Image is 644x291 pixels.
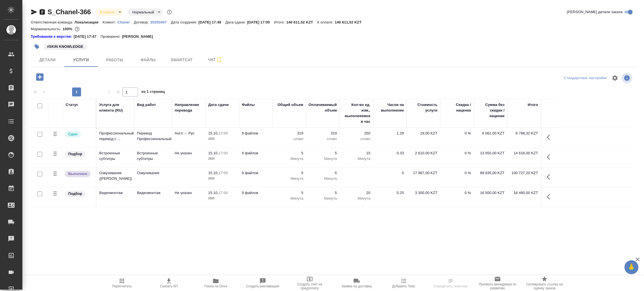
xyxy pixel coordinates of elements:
div: Направление перевода [175,102,203,113]
button: Скопировать ссылку для ЯМессенджера [31,9,37,15]
p: 319 [275,131,303,136]
p: 3 300,00 KZT [409,190,437,196]
p: 15.10, [208,191,219,195]
span: Детали [34,56,61,63]
p: 5 [309,170,337,176]
div: Общий объем [278,102,303,108]
td: 1.28 [373,128,407,147]
p: Минута [275,196,303,201]
div: В работе [95,8,123,16]
button: Показать кнопки [543,170,557,184]
p: 9 файлов [242,170,270,176]
p: 5 [275,190,303,196]
p: Сдан [68,131,77,137]
p: 2025 [208,196,236,201]
span: Чат [202,56,229,63]
p: 20 [342,190,370,196]
p: Минута [309,176,337,181]
div: Нажми, чтобы открыть папку с инструкцией [31,34,74,39]
p: Минута [309,196,337,201]
span: Настроить таблицу [608,71,622,85]
span: Услуги [68,56,94,63]
p: Договор: [134,20,150,24]
p: 17 987,00 KZT [409,170,437,176]
span: [PERSON_NAME] детали заказа [567,9,622,15]
p: 140 611,52 KZT [286,20,317,24]
div: Услуга для клиента (RU) [99,102,131,113]
td: 0.33 [373,148,407,167]
p: 15 [342,150,370,156]
div: Кол-во ед. изм., выполняемое в час [342,102,370,124]
div: Статус [66,102,78,108]
p: Ответственная команда: [31,20,75,24]
p: Англ → Рус [175,131,203,136]
button: Показать кнопки [543,150,557,164]
p: Локализация [75,20,103,24]
p: Дата сдачи: [225,20,247,24]
button: Добавить услугу [32,71,48,83]
td: 0 [373,167,407,187]
p: 319 [309,131,337,136]
a: S_Chanel-366 [48,8,91,16]
p: Клиент: [103,20,117,24]
div: Оплачиваемый объем [309,102,337,113]
p: 2025 [208,136,236,142]
p: 5 [275,150,303,156]
p: 89 935,00 KZT [477,170,505,176]
p: 0 % [443,131,471,136]
p: слово [275,136,303,142]
p: [DATE] 17:00 [247,20,274,24]
p: 0 % [443,190,471,196]
p: 100 727,20 KZT [510,170,538,176]
p: #SKIN KNOWLEDGE [47,44,83,49]
p: Подбор [68,191,82,197]
p: 19,00 KZT [409,131,437,136]
p: 0 % [443,150,471,156]
p: [DATE] 17:49 [198,20,226,24]
p: 6 788,32 KZT [510,131,538,136]
p: Минута [309,156,337,162]
p: 250 [342,131,370,136]
p: 5 [309,190,337,196]
a: 20250407 [150,20,171,24]
p: 17:00 [219,151,228,155]
button: 🙏 [624,260,638,274]
p: Не указан [175,150,203,156]
span: SKIN KNOWLEDGE [43,44,87,49]
p: Минута [342,156,370,162]
button: Доп статусы указывают на важность/срочность заказа [166,8,173,16]
div: Сумма без скидки / наценки [477,102,505,119]
td: 0.25 [373,187,407,207]
p: Итого: [274,20,286,24]
p: Профессиональный перевод с ... [99,131,131,142]
p: Проверено: [101,34,122,39]
svg: Подписаться [216,56,222,63]
p: Озвучивание [137,170,169,176]
button: Показать кнопки [543,190,557,204]
span: из 1 страниц [141,88,165,96]
p: Минута [342,196,370,201]
p: слово [309,136,337,142]
div: В работе [128,8,162,16]
p: 17:00 [219,131,228,135]
div: Скидка / наценка [443,102,471,113]
span: 🙏 [627,261,636,273]
p: 17:00 [219,171,228,175]
p: 18 480,00 KZT [510,190,538,196]
p: [PERSON_NAME] [122,34,157,39]
p: Подбор [68,151,82,157]
p: Видеомонтаж [137,190,169,196]
p: 16 500,00 KZT [477,190,505,196]
p: 13 050,00 KZT [477,150,505,156]
span: Работы [101,56,128,63]
p: Озвучивание ([PERSON_NAME]) [99,170,131,181]
span: Посмотреть информацию [622,73,633,83]
a: Требования к верстке: [31,34,74,39]
p: 6 061,00 KZT [477,131,505,136]
p: Chanel [117,20,134,24]
p: [DATE] 17:47 [74,34,101,39]
div: split button [562,74,608,82]
div: Часов на выполнение [376,102,404,113]
p: Дата создания: [171,20,198,24]
span: Smartcat [168,56,195,63]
